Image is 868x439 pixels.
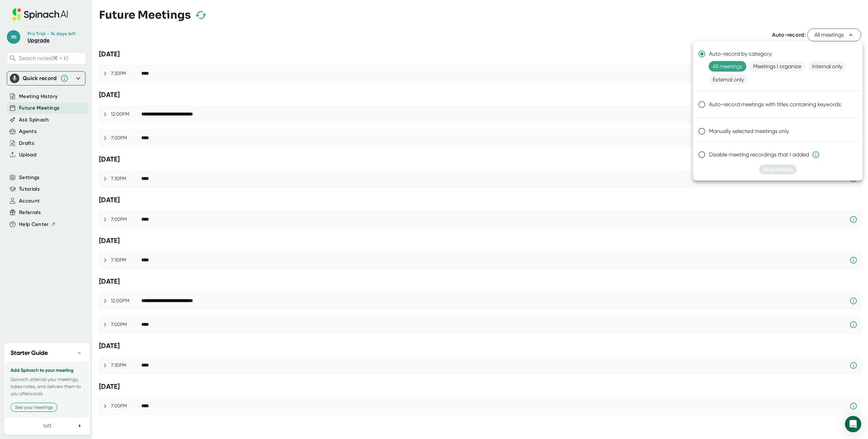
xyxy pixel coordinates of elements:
[709,50,773,58] span: Auto-record by category:
[709,61,746,72] span: All meetings
[845,416,861,432] div: Open Intercom Messenger
[709,74,748,85] span: External only
[763,167,793,172] span: Save settings
[749,61,805,72] span: Meetings I organize
[709,127,789,135] span: Manually selected meetings only
[759,165,797,174] button: Save settings
[709,100,842,109] span: Auto-record meetings with titles containing keywords:
[709,151,820,159] span: Disable meeting recordings that I added
[808,61,846,72] span: Internal only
